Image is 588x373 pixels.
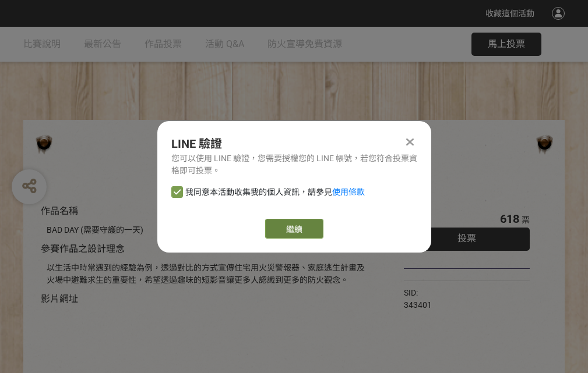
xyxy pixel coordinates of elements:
span: 我同意本活動收集我的個人資訊，請參見 [185,186,365,198]
span: 618 [500,212,519,226]
a: 使用條款 [332,187,365,197]
span: 馬上投票 [488,38,525,49]
a: 作品投票 [145,27,182,62]
a: 最新公告 [84,27,121,62]
span: SID: 343401 [404,288,432,310]
span: 參賽作品之設計理念 [41,243,125,254]
div: LINE 驗證 [171,135,417,152]
span: 防火宣導免費資源 [267,38,342,49]
span: 收藏這個活動 [485,9,534,18]
a: 繼續 [265,219,323,239]
a: 防火宣導免費資源 [267,27,342,62]
span: 票 [522,215,530,225]
span: 作品投票 [145,38,182,49]
span: 比賽說明 [23,38,61,49]
div: 您可以使用 LINE 驗證，您需要授權您的 LINE 帳號，若您符合投票資格即可投票。 [171,152,417,177]
button: 馬上投票 [471,33,541,56]
div: 以生活中時常遇到的經驗為例，透過對比的方式宣傳住宅用火災警報器、家庭逃生計畫及火場中避難求生的重要性，希望透過趣味的短影音讓更多人認識到更多的防火觀念。 [47,262,369,286]
span: 最新公告 [84,38,121,49]
iframe: Facebook Share [435,287,493,299]
div: BAD DAY (需要守護的一天) [47,224,369,236]
a: 活動 Q&A [205,27,244,62]
span: 投票 [457,233,476,244]
span: 作品名稱 [41,205,78,216]
a: 比賽說明 [23,27,61,62]
span: 活動 Q&A [205,38,244,49]
span: 影片網址 [41,293,78,304]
